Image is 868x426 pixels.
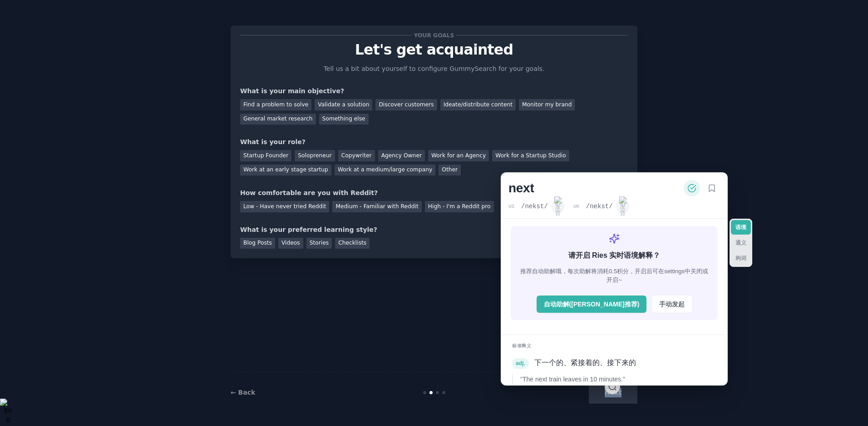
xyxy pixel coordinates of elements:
[240,225,628,235] div: What is your preferred learning style?
[240,137,628,147] div: What is your role?
[586,203,613,210] span: /nekst/
[335,238,370,249] div: Checklists
[240,99,311,110] div: Find a problem to solve
[240,86,628,96] div: What is your main objective?
[537,295,647,312] button: 自动助解([PERSON_NAME]推荐)
[619,196,626,216] img: 发音
[240,42,628,58] p: Let's get acquainted
[552,200,564,213] button: 播放next的US发音
[320,64,548,74] p: Tell us a bit about yourself to configure GummySearch for your goals.
[554,196,562,216] img: 发音
[428,150,489,161] div: Work for an Agency
[731,220,751,235] button: 语境
[731,251,751,266] button: 构词
[492,150,569,161] div: Work for a Startup Studio
[518,250,710,261] h4: 请开启 Ries 实时语境解释？
[278,238,303,249] div: Videos
[425,201,494,212] div: High - I'm a Reddit pro
[518,266,710,284] p: 推荐自动助解哦，每次助解将消耗0.5积分，开启后可在settings中关闭或开启~
[240,165,331,176] div: Work at an early stage startup
[521,203,548,210] span: /nekst/
[534,356,636,368] p: 下一个的、紧接着的、接下来的
[731,236,751,250] button: 通义
[231,389,255,396] a: ← Back
[508,204,518,209] span: US
[520,374,716,384] p: "The next train leaves in 10 minutes."
[412,30,456,40] span: Your goals
[335,165,435,176] div: Work at a medium/large company
[240,114,316,125] div: General market research
[573,204,582,209] span: UK
[240,201,329,212] div: Low - Have never tried Reddit
[519,99,575,110] div: Monitor my brand
[378,150,425,161] div: Agency Owner
[512,358,529,368] span: adj.
[508,180,534,196] h2: next
[375,99,437,110] div: Discover customers
[240,188,628,198] div: How comfortable are you with Reddit?
[439,165,461,176] div: Other
[240,238,275,249] div: Blog Posts
[338,150,375,161] div: Copywriter
[616,200,629,213] button: 播放next的UK发音
[512,342,716,349] h4: 标准释义
[440,99,516,110] div: Ideate/distribute content
[332,201,421,212] div: Medium - Familiar with Reddit
[306,238,332,249] div: Stories
[319,114,369,125] div: Something else
[240,150,291,161] div: Startup Founder
[315,99,372,110] div: Validate a solution
[652,295,692,312] button: 手动发起
[295,150,335,161] div: Solopreneur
